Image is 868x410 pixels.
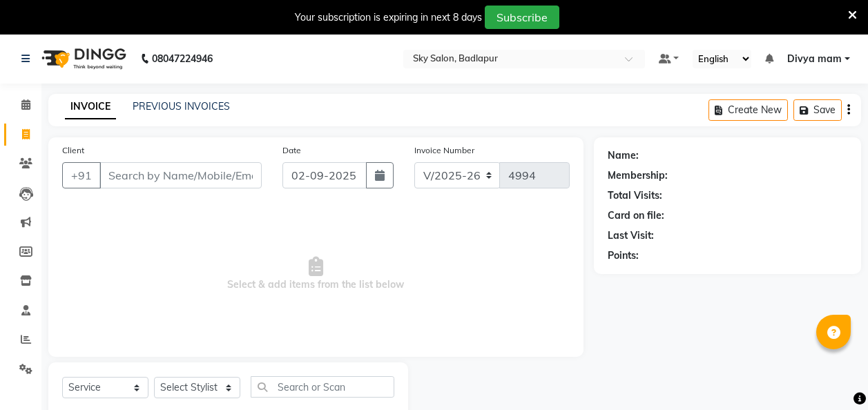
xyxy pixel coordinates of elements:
[35,39,130,78] img: logo
[485,6,559,29] button: Subscribe
[787,52,842,66] span: Divya mam
[99,162,262,188] input: Search by Name/Mobile/Email/Code
[65,95,116,119] a: INVOICE
[608,248,639,263] div: Points:
[608,188,662,203] div: Total Visits:
[152,39,213,78] b: 08047224946
[295,10,482,25] div: Your subscription is expiring in next 8 days
[793,99,842,121] button: Save
[608,148,639,163] div: Name:
[62,205,570,343] span: Select & add items from the list below
[133,100,230,113] a: PREVIOUS INVOICES
[708,99,788,121] button: Create New
[608,228,654,243] div: Last Visit:
[608,168,668,183] div: Membership:
[251,376,394,398] input: Search or Scan
[414,144,474,157] label: Invoice Number
[810,355,854,396] iframe: chat widget
[608,208,664,223] div: Card on file:
[282,144,301,157] label: Date
[62,144,84,157] label: Client
[62,162,101,188] button: +91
